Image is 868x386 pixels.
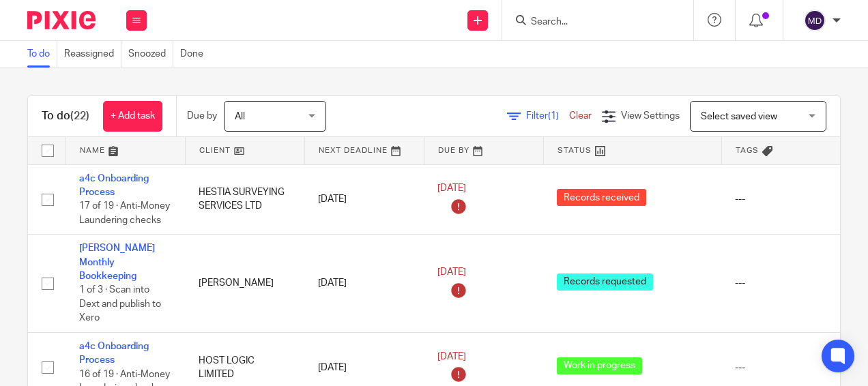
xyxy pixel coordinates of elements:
td: HESTIA SURVEYING SERVICES LTD [185,164,304,235]
div: --- [735,276,827,290]
img: svg%3E [804,10,826,31]
td: [DATE] [304,164,424,235]
span: (1) [548,111,559,121]
a: Snoozed [128,41,173,68]
span: Records received [557,189,646,206]
span: Work in progress [557,357,642,374]
div: --- [735,192,827,206]
span: [DATE] [437,183,466,193]
span: Tags [736,147,759,154]
span: Records requested [557,273,653,291]
a: Reassigned [64,41,121,68]
div: --- [735,361,827,374]
a: To do [27,41,57,68]
span: [DATE] [437,268,466,278]
span: Select saved view [701,112,777,121]
span: 1 of 3 · Scan into Dext and publish to Xero [79,285,161,323]
td: [PERSON_NAME] [185,235,304,333]
span: View Settings [621,111,680,121]
h1: To do [42,109,89,123]
img: Pixie [27,11,96,29]
a: Done [180,41,210,68]
span: All [235,112,245,121]
a: a4c Onboarding Process [79,342,149,365]
span: Filter [526,111,569,121]
a: Clear [569,111,592,121]
p: Due by [187,109,217,123]
span: (22) [70,110,89,121]
span: [DATE] [437,352,466,361]
a: + Add task [103,101,162,132]
input: Search [530,16,652,29]
td: [DATE] [304,235,424,333]
a: a4c Onboarding Process [79,174,149,197]
a: [PERSON_NAME] Monthly Bookkeeping [79,243,155,281]
span: 17 of 19 · Anti-Money Laundering checks [79,201,170,225]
